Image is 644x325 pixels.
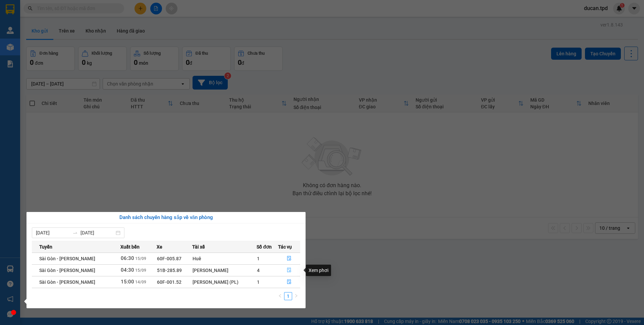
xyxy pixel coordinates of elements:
span: Sài Gòn - [PERSON_NAME] [39,268,95,273]
span: 51B-285.89 [157,268,182,273]
span: 4 [257,268,260,273]
span: to [72,230,78,235]
button: file-done [278,265,300,276]
li: Previous Page [276,292,284,300]
span: 15:00 [121,279,134,285]
span: Tài xế [192,243,205,251]
a: 1 [284,292,292,300]
span: 60F-005.87 [157,256,181,261]
span: Sài Gòn - [PERSON_NAME] [39,256,95,261]
span: 15/09 [135,268,146,273]
input: Đến ngày [80,229,114,236]
button: file-done [278,253,300,264]
span: left [278,294,282,298]
li: Next Page [292,292,300,300]
span: swap-right [72,230,78,235]
div: Danh sách chuyến hàng sắp về văn phòng [32,214,300,222]
span: Tác vụ [278,243,292,251]
span: 06:30 [121,255,134,261]
span: Số đơn [257,243,272,251]
button: right [292,292,300,300]
button: file-done [278,277,300,287]
div: Huê [193,255,257,262]
span: Xuất bến [120,243,140,251]
div: [PERSON_NAME] [193,267,257,274]
span: file-done [287,268,291,273]
span: 1 [257,256,260,261]
div: Xem phơi [306,265,331,276]
input: Từ ngày [36,229,70,236]
span: 15/09 [135,256,146,261]
span: Sài Gòn - [PERSON_NAME] [39,279,95,285]
span: 1 [257,279,260,285]
button: left [276,292,284,300]
span: file-done [287,279,291,285]
li: 1 [284,292,292,300]
div: [PERSON_NAME] (PL) [193,278,257,286]
span: Tuyến [39,243,52,251]
span: right [294,294,298,298]
span: 14/09 [135,280,146,284]
span: 60F-001.52 [157,279,181,285]
span: 04:30 [121,267,134,273]
span: file-done [287,256,291,261]
span: Xe [157,243,162,251]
